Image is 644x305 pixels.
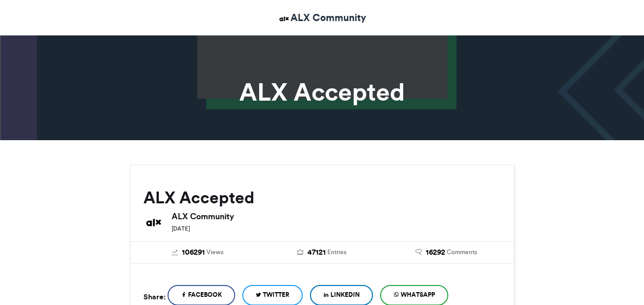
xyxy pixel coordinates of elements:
[263,290,289,299] span: Twitter
[143,212,164,233] img: ALX Community
[327,247,346,257] span: Entries
[426,247,445,258] span: 16292
[206,247,223,257] span: Views
[267,247,377,258] a: 47121 Entries
[188,290,222,299] span: Facebook
[143,188,501,207] h2: ALX Accepted
[330,290,360,299] span: LinkedIn
[172,225,190,232] small: [DATE]
[307,247,326,258] span: 47121
[447,247,477,257] span: Comments
[143,247,253,258] a: 106291 Views
[172,212,501,220] h6: ALX Community
[278,10,366,25] a: ALX Community
[392,247,501,258] a: 16292 Comments
[278,12,290,25] img: ALX Community
[143,290,165,303] h5: Share:
[182,247,205,258] span: 106291
[401,290,435,299] span: WhatsApp
[38,80,607,104] h1: ALX Accepted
